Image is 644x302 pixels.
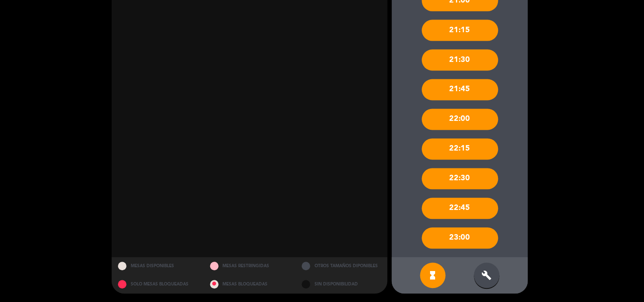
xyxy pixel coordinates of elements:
[112,257,204,276] div: MESAS DISPONIBLES
[422,20,498,41] div: 21:15
[112,276,204,294] div: SOLO MESAS BLOQUEADAS
[422,50,498,71] div: 21:30
[422,139,498,160] div: 22:15
[204,276,296,294] div: MESAS BLOQUEADAS
[422,79,498,101] div: 21:45
[204,257,296,276] div: MESAS RESTRINGIDAS
[422,228,498,249] div: 23:00
[295,257,388,276] div: OTROS TAMAÑOS DIPONIBLES
[422,109,498,130] div: 22:00
[422,198,498,219] div: 22:45
[428,271,438,281] i: hourglass_full
[482,271,492,281] i: build
[422,168,498,190] div: 22:30
[295,276,388,294] div: SIN DISPONIBILIDAD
